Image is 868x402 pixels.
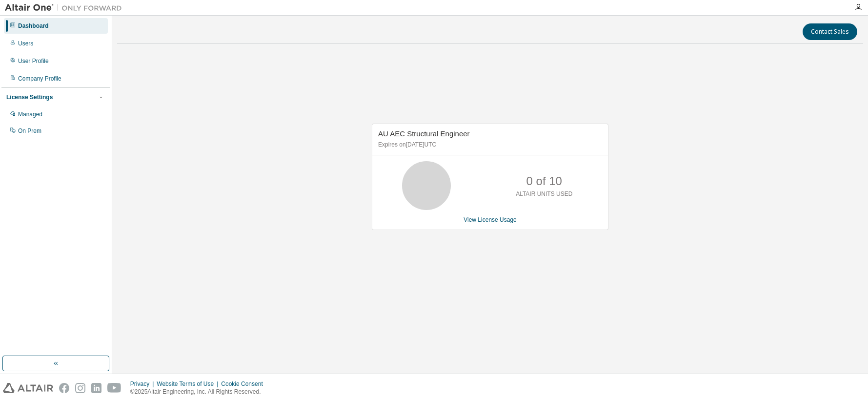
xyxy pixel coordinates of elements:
img: facebook.svg [59,383,69,393]
div: Company Profile [18,75,61,83]
div: On Prem [18,127,41,135]
p: Expires on [DATE] UTC [378,141,600,149]
div: License Settings [6,93,53,101]
div: Privacy [130,380,157,388]
img: altair_logo.svg [3,383,53,393]
img: Altair One [5,3,127,13]
img: youtube.svg [107,383,121,393]
a: View License Usage [464,216,517,223]
div: Dashboard [18,22,49,30]
p: © 2025 Altair Engineering, Inc. All Rights Reserved. [130,388,269,396]
button: Contact Sales [803,23,857,40]
img: instagram.svg [75,383,85,393]
img: linkedin.svg [91,383,101,393]
p: 0 of 10 [526,173,562,190]
div: User Profile [18,57,49,65]
div: Website Terms of Use [157,380,221,388]
span: AU AEC Structural Engineer [378,129,470,138]
div: Managed [18,110,42,118]
div: Cookie Consent [221,380,268,388]
p: ALTAIR UNITS USED [516,190,572,198]
div: Users [18,40,33,47]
